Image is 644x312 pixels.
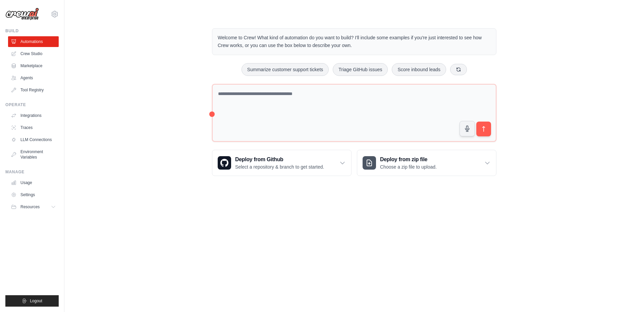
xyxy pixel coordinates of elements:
a: Automations [8,36,59,47]
span: Logout [30,298,42,304]
span: Resources [20,204,40,210]
a: Tool Registry [8,85,59,95]
p: Choose a zip file to upload. [380,164,437,170]
button: Triage GitHub issues [333,63,388,76]
a: Environment Variables [8,146,59,163]
button: Resources [8,202,59,212]
button: Logout [5,295,59,307]
a: Usage [8,177,59,188]
div: Operate [5,102,59,107]
h3: Deploy from Github [235,155,324,164]
a: Agents [8,73,59,83]
a: Settings [8,189,59,200]
h3: Deploy from zip file [380,155,437,164]
a: LLM Connections [8,134,59,145]
a: Marketplace [8,60,59,71]
p: Select a repository & branch to get started. [235,164,324,170]
button: Summarize customer support tickets [241,63,329,76]
div: Manage [5,169,59,175]
a: Integrations [8,110,59,121]
a: Crew Studio [8,48,59,59]
img: Logo [5,8,39,20]
a: Traces [8,122,59,133]
button: Score inbound leads [392,63,446,76]
div: Build [5,28,59,34]
p: Welcome to Crew! What kind of automation do you want to build? I'll include some examples if you'... [218,34,491,49]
